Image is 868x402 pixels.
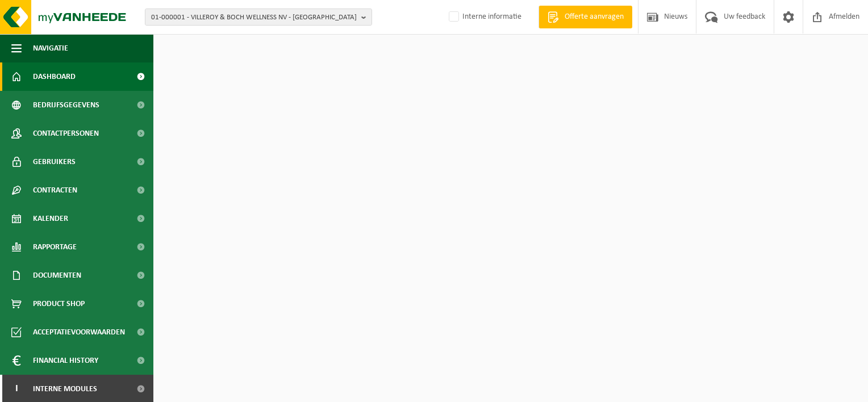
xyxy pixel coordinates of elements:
[446,9,521,26] label: Interne informatie
[539,6,632,28] a: Offerte aanvragen
[145,9,372,26] button: 01-000001 - VILLEROY & BOCH WELLNESS NV - [GEOGRAPHIC_DATA]
[33,261,81,290] span: Documenten
[33,346,98,375] span: Financial History
[33,290,85,318] span: Product Shop
[33,318,125,346] span: Acceptatievoorwaarden
[33,148,76,176] span: Gebruikers
[33,34,68,62] span: Navigatie
[562,11,627,23] span: Offerte aanvragen
[33,176,77,204] span: Contracten
[151,9,357,26] span: 01-000001 - VILLEROY & BOCH WELLNESS NV - [GEOGRAPHIC_DATA]
[33,204,68,233] span: Kalender
[33,62,76,91] span: Dashboard
[33,91,99,119] span: Bedrijfsgegevens
[33,233,77,261] span: Rapportage
[33,119,99,148] span: Contactpersonen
